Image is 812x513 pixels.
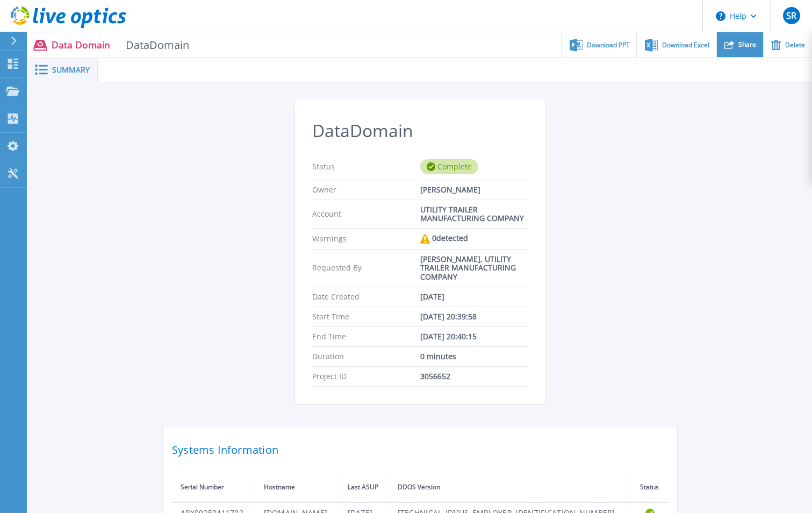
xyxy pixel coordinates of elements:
span: Share [738,41,756,48]
p: End Time [312,332,420,341]
p: Owner [312,186,420,194]
span: Download Excel [662,42,709,48]
p: Requested By [312,255,420,281]
p: Warnings [312,234,420,244]
div: UTILITY TRAILER MANUFACTURING COMPANY [420,205,528,223]
p: Duration [312,352,420,361]
p: Project ID [312,372,420,381]
p: Data Domain [52,39,190,51]
span: SR [786,11,796,20]
span: Summary [52,66,90,74]
p: Start Time [312,312,420,321]
div: 0 minutes [420,352,528,361]
div: [PERSON_NAME] [420,186,528,194]
div: [PERSON_NAME], UTILITY TRAILER MANUFACTURING COMPANY [420,255,528,281]
div: [DATE] 20:40:15 [420,332,528,341]
h2: Systems Information [172,440,669,460]
h2: DataDomain [312,121,528,141]
th: Status [631,473,669,502]
th: DDOS Version [389,473,631,502]
div: [DATE] [420,293,528,301]
th: Serial Number [172,473,255,502]
p: Status [312,159,420,174]
div: [DATE] 20:39:58 [420,312,528,321]
div: 3056652 [420,372,528,381]
span: Delete [785,42,805,48]
span: DataDomain [119,39,190,51]
div: Complete [420,159,478,174]
th: Last ASUP [339,473,389,502]
div: 0 detected [420,234,528,244]
p: Account [312,205,420,223]
p: Date Created [312,293,420,301]
th: Hostname [255,473,339,502]
span: Download PPT [587,42,630,48]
